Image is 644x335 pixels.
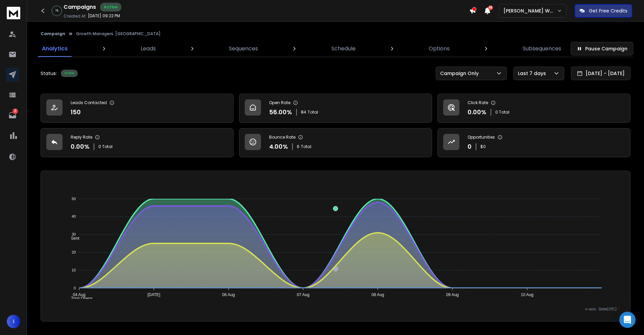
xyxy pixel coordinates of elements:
p: Opportunities [468,135,495,140]
a: Analytics [38,41,72,57]
span: Total [301,144,311,149]
tspan: 30 [72,232,76,236]
p: Campaign Only [440,70,481,77]
tspan: 04 Aug [73,292,86,297]
tspan: 10 Aug [521,292,533,297]
p: Leads Contacted [71,100,107,105]
button: I [7,315,20,328]
a: Schedule [327,41,360,57]
p: $ 0 [480,144,486,149]
p: Subsequences [523,45,561,53]
p: Analytics [42,45,68,53]
a: Options [425,41,454,57]
button: Get Free Credits [575,4,632,18]
button: [DATE] - [DATE] [571,67,630,80]
a: Click Rate0.00%0 Total [437,94,630,123]
p: Schedule [331,45,356,53]
tspan: 07 Aug [297,292,309,297]
div: Active [61,70,78,77]
a: Opportunities0$0 [437,128,630,157]
span: Total [308,110,318,115]
tspan: 20 [72,250,76,254]
span: 84 [301,110,306,115]
p: 0 Total [98,144,113,149]
tspan: 0 [74,286,76,290]
a: Subsequences [519,41,565,57]
div: Active [100,3,121,11]
span: 6 [297,144,300,149]
tspan: [DATE] [147,292,160,297]
p: Reply Rate [71,135,92,140]
p: Get Free Credits [589,7,627,14]
p: x-axis : Date(UTC) [52,307,619,312]
p: 0.00 % [71,142,90,151]
p: 0 Total [495,110,509,115]
a: Open Rate56.00%84Total [239,94,432,123]
p: [DATE] 09:22 PM [88,13,120,19]
p: Options [429,45,450,53]
a: Leads Contacted150 [41,94,234,123]
tspan: 50 [72,197,76,201]
tspan: 06 Aug [222,292,235,297]
a: 2 [6,109,19,122]
p: Created At: [64,14,87,19]
button: Pause Campaign [571,42,633,55]
tspan: 10 [72,268,76,272]
div: Open Intercom Messenger [619,312,636,328]
p: Last 7 days [518,70,549,77]
p: Open Rate [269,100,290,105]
p: [PERSON_NAME] Workspace [503,7,557,14]
p: Status: [41,70,57,77]
a: Reply Rate0.00%0 Total [41,128,234,157]
p: 1 % [55,9,58,13]
span: Sent [66,236,79,241]
p: 2 [13,109,18,114]
p: 4.00 % [269,142,288,151]
p: Sequences [229,45,258,53]
span: 50 [488,5,493,10]
span: Total Opens [66,296,93,301]
p: 56.00 % [269,107,292,117]
p: Leads [141,45,156,53]
a: Leads [137,41,160,57]
h1: Campaigns [64,3,96,11]
tspan: 08 Aug [372,292,384,297]
p: 0.00 % [468,107,486,117]
img: logo [7,7,20,19]
tspan: 09 Aug [446,292,459,297]
p: Bounce Rate [269,135,295,140]
p: 0 [468,142,472,151]
tspan: 40 [72,215,76,219]
p: Click Rate [468,100,488,105]
a: Bounce Rate4.00%6Total [239,128,432,157]
a: Sequences [225,41,262,57]
button: Campaign [41,31,65,37]
p: 150 [71,107,81,117]
p: Growth Managers. [GEOGRAPHIC_DATA] [76,31,161,37]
